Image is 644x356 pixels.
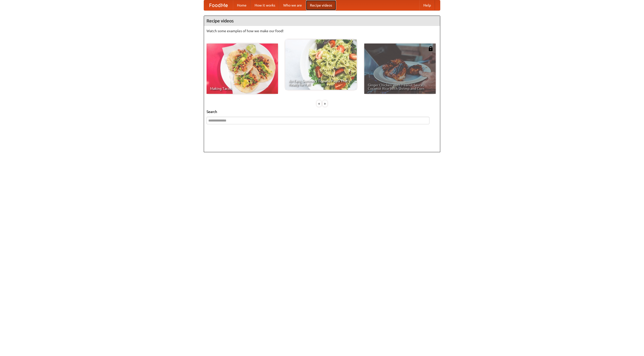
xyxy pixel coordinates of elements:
div: « [317,100,321,107]
a: FoodMe [204,0,233,10]
a: Recipe videos [306,0,336,10]
span: An Easy, Summery Tomato Pasta That's Ready for Fall [289,79,353,86]
a: Help [419,0,435,10]
a: Making Tacos [207,44,278,94]
a: An Easy, Summery Tomato Pasta That's Ready for Fall [285,39,357,90]
img: 483408.png [428,46,433,51]
a: How it works [251,0,279,10]
a: Home [233,0,251,10]
span: Making Tacos [210,87,274,90]
p: Watch some examples of how we make our food! [207,28,437,33]
h5: Search [207,109,437,114]
a: Who we are [279,0,306,10]
h4: Recipe videos [204,16,440,26]
div: » [323,100,327,107]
